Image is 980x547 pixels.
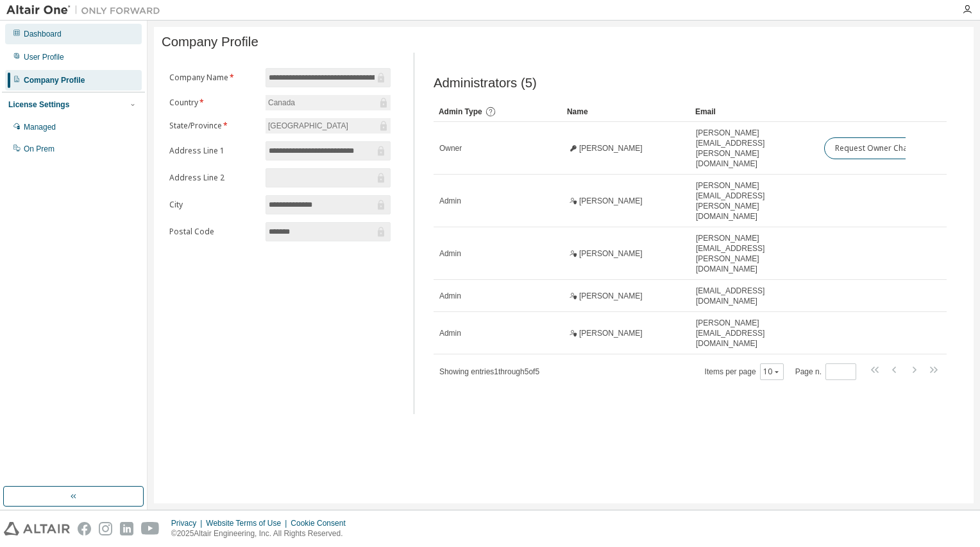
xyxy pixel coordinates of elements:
span: [PERSON_NAME][EMAIL_ADDRESS][PERSON_NAME][DOMAIN_NAME] [696,180,813,221]
span: [PERSON_NAME] [579,291,643,301]
div: Privacy [171,518,206,528]
label: Address Line 1 [169,146,258,156]
button: 10 [763,367,781,377]
div: [GEOGRAPHIC_DATA] [266,119,350,133]
span: Admin Type [439,107,482,116]
span: [PERSON_NAME][EMAIL_ADDRESS][PERSON_NAME][DOMAIN_NAME] [696,128,813,169]
div: On Prem [24,144,55,154]
span: [PERSON_NAME][EMAIL_ADDRESS][PERSON_NAME][DOMAIN_NAME] [696,233,813,274]
div: Canada [266,96,297,110]
label: Company Name [169,73,258,83]
div: Managed [24,122,56,132]
span: Admin [439,291,461,301]
div: User Profile [24,52,64,62]
div: [GEOGRAPHIC_DATA] [266,118,391,134]
div: Cookie Consent [291,518,353,528]
span: [PERSON_NAME] [579,248,643,259]
span: Administrators (5) [434,76,537,91]
div: Company Profile [24,75,85,85]
label: State/Province [169,121,258,131]
p: © 2025 Altair Engineering, Inc. All Rights Reserved. [171,528,353,539]
span: [PERSON_NAME][EMAIL_ADDRESS][DOMAIN_NAME] [696,318,813,349]
span: Admin [439,196,461,206]
span: [EMAIL_ADDRESS][DOMAIN_NAME] [696,286,813,306]
button: Request Owner Change [824,137,933,159]
label: City [169,200,258,210]
span: Items per page [705,363,784,380]
label: Country [169,98,258,108]
span: Owner [439,143,462,153]
img: youtube.svg [141,522,160,535]
img: linkedin.svg [120,522,133,535]
img: facebook.svg [78,522,91,535]
img: instagram.svg [99,522,112,535]
span: Company Profile [162,35,258,49]
div: License Settings [8,100,69,110]
div: Name [567,101,685,122]
div: Email [695,101,813,122]
span: [PERSON_NAME] [579,196,643,206]
img: Altair One [6,4,167,17]
div: Dashboard [24,29,62,39]
span: Admin [439,248,461,259]
div: Website Terms of Use [206,518,291,528]
div: Canada [266,95,391,110]
img: altair_logo.svg [4,522,70,535]
span: [PERSON_NAME] [579,143,643,153]
span: Admin [439,328,461,338]
span: [PERSON_NAME] [579,328,643,338]
span: Showing entries 1 through 5 of 5 [439,367,539,376]
label: Address Line 2 [169,173,258,183]
label: Postal Code [169,227,258,237]
span: Page n. [795,363,856,380]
